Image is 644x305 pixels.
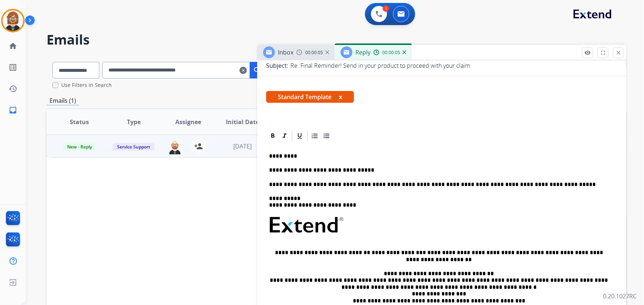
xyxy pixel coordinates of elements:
[355,48,371,56] span: Reply
[279,130,290,141] div: Italic
[309,130,320,141] div: Ordered List
[175,118,201,126] span: Assignee
[294,130,305,141] div: Underline
[127,118,141,126] span: Type
[253,66,262,75] mat-icon: search
[339,92,342,101] button: x
[584,49,591,56] mat-icon: remove_red_eye
[240,66,247,75] mat-icon: clear
[233,142,252,150] span: [DATE]
[8,84,17,93] mat-icon: history
[290,61,470,70] p: Re: Final Reminder! Send in your product to proceed with your claim
[63,143,96,151] span: New - Reply
[603,292,637,301] p: 0.20.1027RC
[267,130,278,141] div: Bold
[47,32,626,47] h2: Emails
[3,10,23,31] img: avatar
[194,142,203,151] mat-icon: person_add
[278,48,293,56] span: Inbox
[168,139,182,154] img: agent-avatar
[305,50,323,56] span: 00:00:05
[226,118,259,126] span: Initial Date
[8,106,17,115] mat-icon: inbox
[382,50,400,56] span: 00:00:05
[8,63,17,72] mat-icon: list_alt
[383,5,389,12] div: 1
[70,118,89,126] span: Status
[113,143,155,151] span: Service Support
[8,42,17,50] mat-icon: home
[61,81,112,89] label: Use Filters In Search
[600,49,606,56] mat-icon: fullscreen
[321,130,332,141] div: Bullet List
[47,96,79,105] p: Emails (1)
[615,49,622,56] mat-icon: close
[266,91,354,103] span: Standard Template
[266,61,288,70] p: Subject:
